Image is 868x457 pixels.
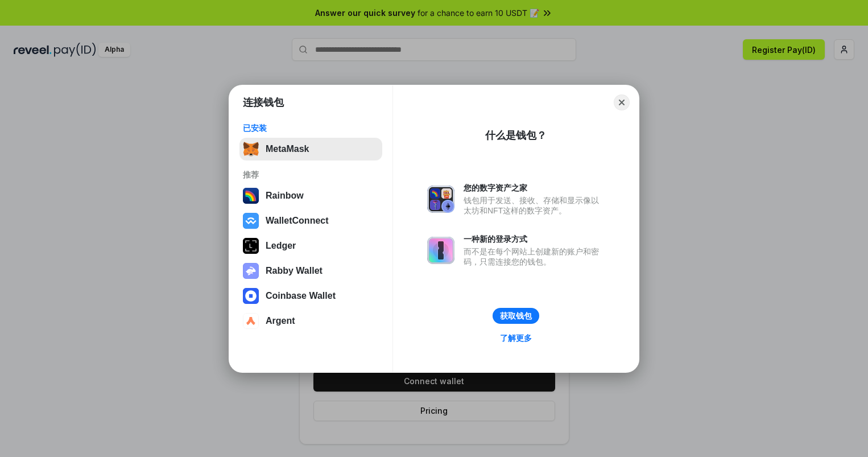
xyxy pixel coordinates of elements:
button: Rainbow [239,184,382,207]
img: svg+xml,%3Csvg%20xmlns%3D%22http%3A%2F%2Fwww.w3.org%2F2000%2Fsvg%22%20width%3D%2228%22%20height%3... [243,238,259,254]
button: WalletConnect [239,209,382,232]
button: 获取钱包 [493,308,539,324]
div: WalletConnect [266,216,329,226]
img: svg+xml,%3Csvg%20width%3D%22120%22%20height%3D%22120%22%20viewBox%3D%220%200%20120%20120%22%20fil... [243,188,259,204]
div: 什么是钱包？ [485,129,547,142]
div: Rabby Wallet [266,266,323,276]
div: 一种新的登录方式 [464,234,605,244]
div: 了解更多 [500,333,532,343]
div: Ledger [266,241,296,251]
div: Coinbase Wallet [266,291,336,301]
div: 钱包用于发送、接收、存储和显示像以太坊和NFT这样的数字资产。 [464,195,605,216]
h1: 连接钱包 [243,96,284,109]
img: svg+xml,%3Csvg%20width%3D%2228%22%20height%3D%2228%22%20viewBox%3D%220%200%2028%2028%22%20fill%3D... [243,313,259,329]
div: MetaMask [266,144,309,154]
div: 已安装 [243,123,379,133]
button: Coinbase Wallet [239,285,382,307]
button: Close [614,94,630,110]
button: Rabby Wallet [239,260,382,282]
div: 获取钱包 [500,311,532,321]
button: Ledger [239,234,382,257]
a: 了解更多 [493,331,539,345]
button: MetaMask [239,138,382,160]
div: 而不是在每个网站上创建新的账户和密码，只需连接您的钱包。 [464,246,605,267]
img: svg+xml,%3Csvg%20xmlns%3D%22http%3A%2F%2Fwww.w3.org%2F2000%2Fsvg%22%20fill%3D%22none%22%20viewBox... [427,186,454,213]
button: Argent [239,310,382,332]
img: svg+xml,%3Csvg%20width%3D%2228%22%20height%3D%2228%22%20viewBox%3D%220%200%2028%2028%22%20fill%3D... [243,288,259,304]
div: 您的数字资产之家 [464,183,605,193]
img: svg+xml,%3Csvg%20width%3D%2228%22%20height%3D%2228%22%20viewBox%3D%220%200%2028%2028%22%20fill%3D... [243,213,259,229]
img: svg+xml,%3Csvg%20xmlns%3D%22http%3A%2F%2Fwww.w3.org%2F2000%2Fsvg%22%20fill%3D%22none%22%20viewBox... [427,237,454,264]
div: Argent [266,316,295,326]
div: 推荐 [243,170,379,180]
div: Rainbow [266,191,304,201]
img: svg+xml,%3Csvg%20fill%3D%22none%22%20height%3D%2233%22%20viewBox%3D%220%200%2035%2033%22%20width%... [243,141,259,157]
img: svg+xml,%3Csvg%20xmlns%3D%22http%3A%2F%2Fwww.w3.org%2F2000%2Fsvg%22%20fill%3D%22none%22%20viewBox... [243,263,259,279]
